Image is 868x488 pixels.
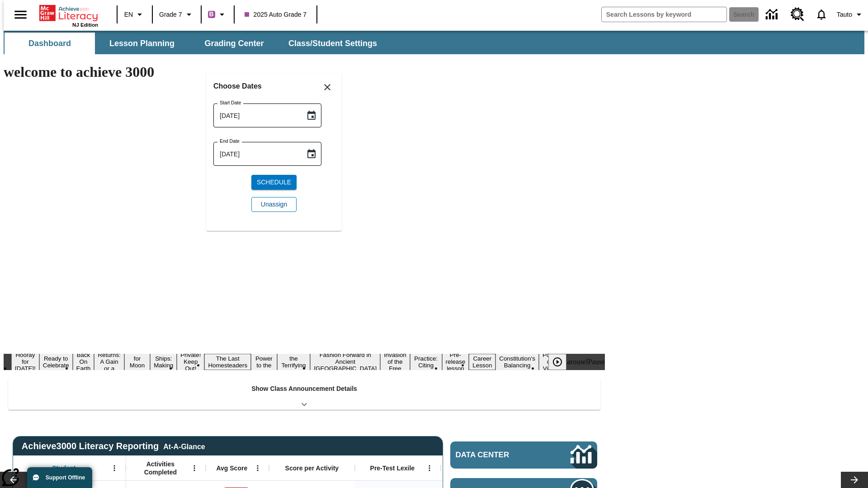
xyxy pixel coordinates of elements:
button: Slide 2 Get Ready to Celebrate Juneteenth! [39,347,73,377]
div: Play [548,354,576,370]
button: Slide 13 Mixed Practice: Citing Evidence [410,347,442,377]
span: Score per Activity [285,464,339,472]
button: Unassign [251,197,297,212]
span: B [209,9,214,20]
button: Lesson carousel, Next [841,472,868,488]
button: Open side menu [7,1,34,28]
span: Pre-Test Lexile [370,464,415,472]
input: MMMM-DD-YYYY [213,103,299,127]
button: Slide 3 Back On Earth [73,350,94,373]
button: Play [548,354,566,370]
span: 2025 Auto Grade 7 [245,10,307,19]
button: Close [316,76,338,98]
span: Activities Completed [131,460,190,476]
div: Choose date [213,80,335,219]
div: SubNavbar [4,33,385,54]
button: Choose date, selected date is Sep 29, 2025 [302,107,321,125]
button: Support Offline [27,467,92,488]
button: Lesson Planning [97,33,187,54]
button: Slide 5 Time for Moon Rules? [124,347,150,377]
span: Lesson Planning [109,38,175,49]
div: Show Class Announcement Details [8,379,600,410]
button: Slide 1 Hooray for Constitution Day! [11,350,39,373]
button: Slide 14 Pre-release lesson [442,350,469,373]
a: Data Center [760,2,785,27]
button: Boost Class color is purple. Change class color [204,6,231,23]
a: Data Center [450,441,597,469]
span: Avg Score [216,464,247,472]
div: At-A-Glance [163,441,205,451]
button: Slide 9 Solar Power to the People [251,347,277,377]
label: Start Date [220,99,241,106]
div: Home [39,3,98,28]
span: Grading Center [204,38,264,49]
button: Grade: Grade 7, Select a grade [156,6,198,23]
h6: Choose Dates [213,80,335,93]
button: Slide 17 Point of View [539,350,560,373]
button: Schedule [251,175,297,190]
body: Maximum 600 characters Press Escape to exit toolbar Press Alt + F10 to reach toolbar [4,7,132,15]
button: Language: EN, Select a language [120,6,149,23]
button: Slide 15 Career Lesson [469,354,495,370]
a: Notifications [810,3,833,26]
span: Unassign [261,200,287,209]
span: Class/Student Settings [288,38,377,49]
button: Slide 16 The Constitution's Balancing Act [495,347,539,377]
a: Home [39,4,98,22]
div: heroCarouselPause [549,358,605,366]
span: NJ Edition [72,22,98,28]
button: Slide 12 The Invasion of the Free CD [380,343,410,380]
div: SubNavbar [4,31,864,54]
button: Choose date, selected date is Sep 29, 2025 [302,145,321,163]
input: search field [602,7,726,22]
span: Dashboard [28,38,71,49]
span: EN [124,10,133,19]
span: Tauto [837,10,852,19]
button: Slide 6 Cruise Ships: Making Waves [150,347,177,377]
button: Slide 10 Attack of the Terrifying Tomatoes [277,347,311,377]
button: Open Menu [251,461,264,475]
button: Profile/Settings [833,6,868,23]
span: Grade 7 [159,10,182,19]
button: Slide 8 The Last Homesteaders [204,354,251,370]
span: Schedule [257,178,291,187]
button: Class/Student Settings [281,33,384,54]
button: Open Menu [188,461,201,475]
span: Data Center [456,450,540,460]
button: Slide 11 Fashion Forward in Ancient Rome [310,350,380,373]
button: Slide 7 Private! Keep Out! [177,350,204,373]
input: MMMM-DD-YYYY [213,142,299,166]
a: Resource Center, Will open in new tab [785,2,810,27]
span: Student [52,464,75,472]
button: Slide 4 Free Returns: A Gain or a Drain? [94,343,124,380]
button: Open Menu [423,461,436,475]
button: Open Menu [108,461,121,475]
h1: welcome to achieve 3000 [4,64,605,80]
span: Support Offline [46,474,85,481]
p: Show Class Announcement Details [251,384,357,394]
button: Grading Center [189,33,279,54]
button: Dashboard [5,33,95,54]
label: End Date [220,138,240,145]
span: Achieve3000 Literacy Reporting [22,441,205,451]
